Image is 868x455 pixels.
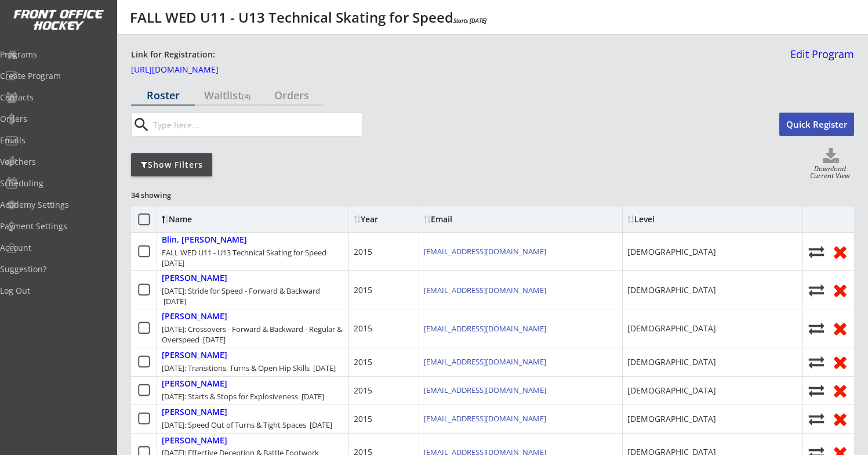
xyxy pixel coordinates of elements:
em: Starts [DATE] [453,16,486,24]
div: [PERSON_NAME] [162,273,227,283]
button: Quick Register [779,113,854,136]
div: 2015 [354,385,372,396]
div: [DATE]: Starts & Stops for Explosiveness [DATE] [162,391,324,402]
div: [PERSON_NAME] [162,436,227,446]
div: [DEMOGRAPHIC_DATA] [627,246,716,258]
a: [EMAIL_ADDRESS][DOMAIN_NAME] [424,413,546,424]
div: 2015 [354,284,372,296]
div: 34 showing [131,190,215,200]
div: Year [354,215,414,223]
div: [PERSON_NAME] [162,379,227,389]
div: Blin, [PERSON_NAME] [162,235,247,245]
div: 2015 [354,246,372,258]
div: Level [627,215,732,223]
button: Move player [808,244,825,259]
div: [DATE]: Stride for Speed - Forward & Backward [DATE] [162,286,344,306]
div: 2015 [354,413,372,425]
a: [EMAIL_ADDRESS][DOMAIN_NAME] [424,285,546,295]
div: Link for Registration: [131,49,217,61]
a: [EMAIL_ADDRESS][DOMAIN_NAME] [424,323,546,334]
div: [PERSON_NAME] [162,407,227,417]
a: Edit Program [786,49,854,69]
div: [DEMOGRAPHIC_DATA] [627,385,716,396]
div: [DEMOGRAPHIC_DATA] [627,413,716,425]
div: 2015 [354,323,372,334]
a: [URL][DOMAIN_NAME] [131,66,247,78]
button: Remove from roster (no refund) [831,353,849,371]
a: [EMAIL_ADDRESS][DOMAIN_NAME] [424,385,546,395]
button: Remove from roster (no refund) [831,381,849,399]
button: Move player [808,382,825,398]
div: Waitlist [195,90,259,100]
font: (4) [242,91,250,102]
div: [PERSON_NAME] [162,312,227,322]
button: Remove from roster (no refund) [831,319,849,337]
input: Type here... [151,113,362,136]
img: FOH%20White%20Logo%20Transparent.png [13,9,104,31]
button: search [132,115,151,134]
button: Move player [808,320,825,336]
div: [DEMOGRAPHIC_DATA] [627,284,716,296]
div: [DATE]: Transitions, Turns & Open Hip Skills [DATE] [162,363,336,373]
div: Email [424,215,528,223]
div: [DATE]: Speed Out of Turns & Tight Spaces [DATE] [162,420,332,430]
div: [DATE]: Crossovers - Forward & Backward - Regular & Overspeed [DATE] [162,324,344,345]
div: [DEMOGRAPHIC_DATA] [627,356,716,368]
button: Remove from roster (no refund) [831,281,849,299]
div: 2015 [354,356,372,368]
div: Orders [260,90,324,100]
a: [EMAIL_ADDRESS][DOMAIN_NAME] [424,246,546,257]
button: Remove from roster (no refund) [831,410,849,428]
div: FALL WED U11 - U13 Technical Skating for Speed [DATE] [162,247,344,268]
div: [PERSON_NAME] [162,351,227,360]
button: Move player [808,411,825,427]
button: Move player [808,282,825,298]
button: Click to download full roster. Your browser settings may try to block it, check your security set... [808,148,854,165]
div: Show Filters [131,159,212,171]
a: [EMAIL_ADDRESS][DOMAIN_NAME] [424,356,546,367]
div: FALL WED U11 - U13 Technical Skating for Speed [130,10,486,24]
div: Roster [131,90,195,100]
div: [DEMOGRAPHIC_DATA] [627,323,716,334]
div: Download Current View [806,165,854,181]
button: Move player [808,354,825,370]
button: Remove from roster (no refund) [831,243,849,261]
div: Name [162,215,256,223]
